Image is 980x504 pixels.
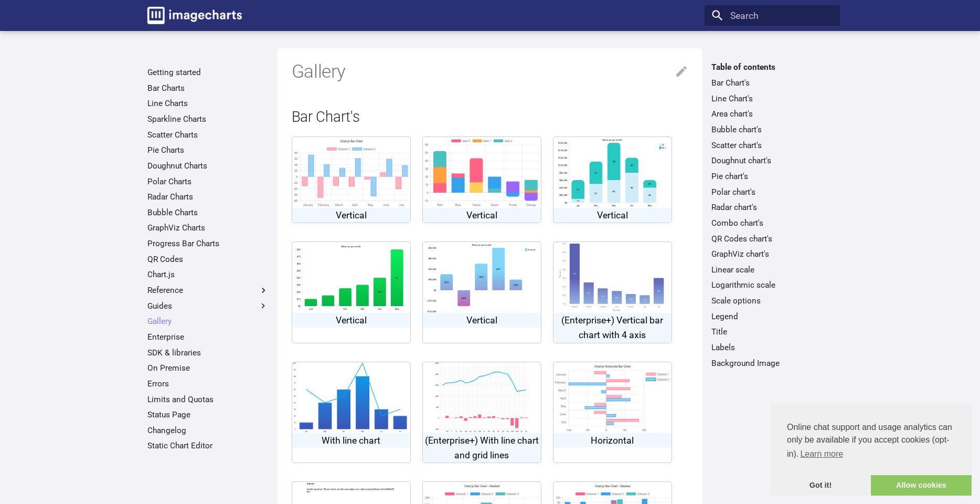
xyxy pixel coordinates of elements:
[147,269,269,280] a: Chart.js
[147,176,269,187] a: Polar Charts
[292,137,410,208] img: 2.8.0
[711,124,833,135] a: Bubble chart's
[147,67,269,78] a: Getting started
[423,313,541,328] p: Vertical
[711,171,833,182] a: Pie chart's
[147,409,269,420] a: Status Page
[147,332,269,342] a: Enterprise
[705,62,839,72] label: Table of contents
[711,265,833,275] a: Linear scale
[147,285,269,296] label: Reference
[147,348,269,358] a: SDK & libraries
[147,238,269,249] a: Progress Bar Charts
[292,313,410,328] p: Vertical
[422,241,541,343] a: Vertical
[711,93,833,104] a: Line Chart's
[711,249,833,259] a: GraphViz chart's
[143,2,247,28] a: Image-Charts documentation
[770,475,871,496] a: dismiss cookie message
[292,362,411,463] a: With line chart
[147,192,269,202] a: Radar Charts
[292,107,689,128] h2: Bar Chart's
[292,136,411,223] a: Vertical
[711,155,833,166] a: Doughnut chart's
[422,136,541,223] a: Vertical
[147,425,269,436] a: Changelog
[422,362,541,463] a: (Enterprise+) With line chart and grid lines
[147,114,269,124] a: Sparkline Charts
[711,234,833,244] a: QR Codes chart's
[423,433,541,463] p: (Enterprise+) With line chart and grid lines
[711,140,833,151] a: Scatter chart's
[711,280,833,290] a: Logarithmic scale
[711,342,833,353] a: Labels
[711,109,833,119] a: Area chart's
[705,62,839,368] nav: Table of contents
[553,362,672,433] img: 2.8.0
[147,145,269,155] a: Pie Charts
[553,241,672,343] a: (Enterprise+) Vertical bar chart with 4 axis
[711,311,833,322] a: Legend
[553,362,672,463] a: Horizontal
[147,7,242,24] img: logo
[147,98,269,109] a: Line Charts
[147,379,269,389] a: Errors
[147,440,269,451] a: Static Chart Editor
[434,362,529,433] img: chart
[711,296,833,306] a: Scale options
[296,242,406,313] img: chart
[423,137,541,208] img: 2.8.0
[423,208,541,223] p: Vertical
[557,137,667,208] img: chart
[147,254,269,265] a: QR Codes
[147,363,269,373] a: On Premise
[553,313,672,342] p: (Enterprise+) Vertical bar chart with 4 axis
[292,362,410,433] img: chart
[147,130,269,140] a: Scatter Charts
[292,60,689,84] h1: Gallery
[770,404,972,496] div: cookieconsent
[705,5,839,26] input: Search
[798,446,845,462] a: learn more about cookies
[553,136,672,223] a: Vertical
[292,433,410,448] p: With line chart
[147,301,269,311] label: Guides
[711,358,833,369] a: Background Image
[147,223,269,233] a: GraphViz Charts
[292,241,411,343] a: Vertical
[147,83,269,93] a: Bar Charts
[711,78,833,88] a: Bar Chart's
[787,421,955,462] span: Online chat support and usage analytics can only be available if you accept cookies (opt-in).
[553,208,672,223] p: Vertical
[711,218,833,228] a: Combo chart's
[553,433,672,448] p: Horizontal
[557,242,667,313] img: chart
[711,202,833,213] a: Radar chart's
[711,327,833,337] a: Title
[147,161,269,171] a: Doughnut Charts
[292,208,410,223] p: Vertical
[711,187,833,197] a: Polar chart's
[147,316,269,327] a: Gallery
[147,207,269,218] a: Bubble Charts
[871,475,972,496] a: allow cookies
[427,242,537,313] img: chart
[147,394,269,405] a: Limits and Quotas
